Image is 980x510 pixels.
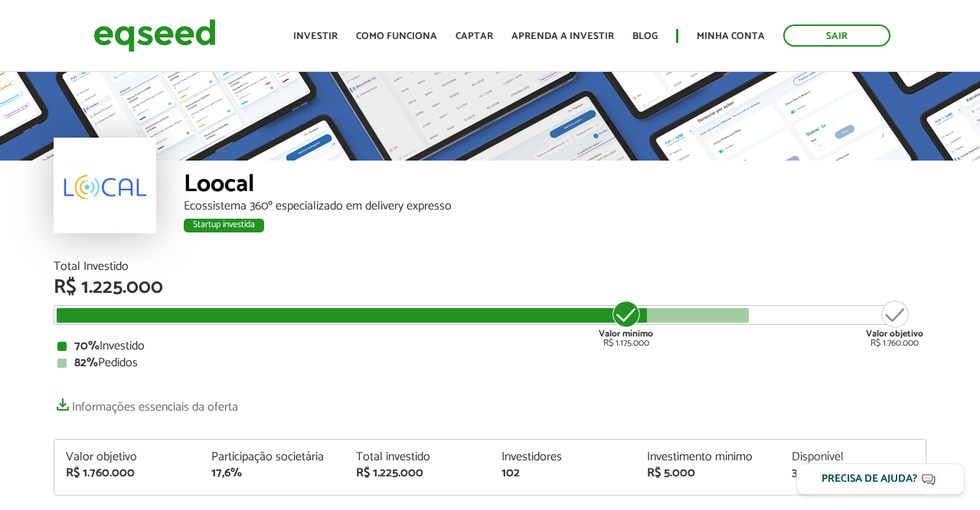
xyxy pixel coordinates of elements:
[501,467,624,479] div: 102
[211,451,334,463] div: Participação societária
[597,299,655,348] div: R$ 1.175.000
[184,172,926,200] div: Loocal
[866,326,923,341] strong: Valor objetivo
[356,31,437,41] a: Como funciona
[647,451,769,463] div: Investimento mínimo
[293,31,338,41] a: Investir
[66,451,188,463] div: Valor objetivo
[456,31,493,41] a: Captar
[93,15,216,56] img: EqSeed
[501,451,624,463] div: Investidores
[184,200,926,213] div: Ecossistema 360º especializado em delivery expresso
[356,451,479,463] div: Total investido
[697,31,765,41] a: Minha conta
[66,467,188,479] div: R$ 1.760.000
[184,219,264,232] div: Startup investida
[211,467,334,479] div: 17,6%
[792,467,914,479] div: 30%
[866,299,923,348] div: R$ 1.760.000
[632,31,658,41] a: Blog
[792,451,914,463] div: Disponível
[74,336,100,356] strong: 70%
[599,326,653,341] strong: Valor mínimo
[511,31,614,41] a: Aprenda a investir
[57,340,923,352] div: Investido
[54,392,238,414] a: Informações essenciais da oferta
[647,467,769,479] div: R$ 5.000
[356,467,479,479] div: R$ 1.225.000
[54,261,926,273] div: Total Investido
[74,352,98,373] strong: 82%
[54,278,926,297] div: R$ 1.225.000
[57,357,923,369] div: Pedidos
[783,24,890,47] a: Sair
